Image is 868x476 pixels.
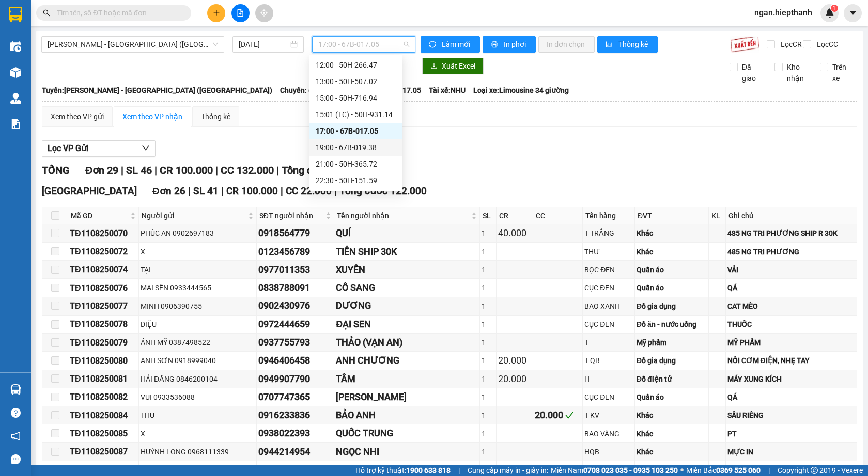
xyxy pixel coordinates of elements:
span: | [121,164,123,176]
div: 485 NG TRI PHƯƠNG SHIP R 30K [727,227,855,239]
div: 1 [482,282,494,293]
td: TĐ1108250078 [68,316,139,334]
td: QUỐC TRUNG [334,424,480,442]
div: TĐ1108250072 [70,245,137,258]
div: 1 [482,428,494,439]
span: Xuất Excel [442,60,475,72]
span: SĐT người nhận [259,210,323,221]
div: 0838788091 [258,281,332,295]
td: TĐ1108250070 [68,224,139,242]
span: caret-down [848,8,858,18]
div: CAT MÈO [727,301,855,312]
span: ⚪️ [680,468,684,472]
span: sync [429,41,438,49]
div: HQB [584,446,633,457]
span: CC 22.000 [286,185,332,197]
span: Tổng cước 122.000 [339,185,427,197]
div: MỸ PHẨM [727,337,855,348]
span: download [430,62,438,71]
div: Quần áo [637,264,707,275]
div: Khác [637,227,707,239]
td: 0937755793 [257,334,334,352]
td: 0946406458 [257,352,334,370]
div: TĐ1108250087 [70,445,137,458]
div: Xem theo VP gửi [51,111,104,122]
div: TĐ1108250070 [70,227,137,240]
span: | [276,164,279,176]
span: Đơn 29 [85,164,118,176]
td: XUYẾN [334,261,480,279]
div: THẢO (VẠN AN) [336,335,478,350]
div: 1 [482,301,494,312]
td: NGỌC NHI [334,443,480,461]
button: aim [255,4,273,22]
span: Thống kê [618,39,649,50]
sup: 1 [831,5,838,12]
div: Khác [637,446,707,457]
span: Miền Nam [551,465,678,476]
img: icon-new-feature [825,8,834,18]
button: file-add [231,4,250,22]
div: 0938022393 [258,426,332,440]
td: 0707747365 [257,388,334,406]
span: aim [260,9,268,17]
div: BẢO ANH [336,408,478,422]
span: | [154,164,157,176]
span: Kho nhận [783,61,812,84]
div: QUỐC TRUNG [336,426,478,440]
span: CR 100.000 [226,185,278,197]
td: TĐ1108250079 [68,334,139,352]
span: file-add [237,9,244,17]
td: BẢO ANH [334,406,480,424]
span: | [188,185,191,197]
div: TĐ1108250084 [70,409,137,422]
span: down [142,144,150,152]
img: warehouse-icon [10,41,21,52]
div: VẢI [727,264,855,275]
input: 11/08/2025 [239,39,288,50]
td: KIM YẾN [334,388,480,406]
div: MAI SỂN 0933444565 [141,282,255,293]
td: DƯƠNG [334,297,480,315]
span: Cung cấp máy in - giấy in: [468,465,548,476]
img: logo-vxr [9,7,22,22]
td: TĐ1108250080 [68,352,139,370]
span: bar-chart [606,41,614,49]
div: X [141,428,255,439]
div: THU [141,409,255,421]
div: 1 [482,409,494,421]
div: NỒI CƠM ĐIỆN, NHẸ TAY [727,355,855,366]
div: TẠI [141,264,255,275]
td: 0938022393 [257,424,334,442]
span: Đã giao [738,61,767,84]
div: Quần áo [637,391,707,403]
div: 17:00 - 67B-017.05 [316,125,396,137]
span: Làm mới [442,39,472,50]
th: SL [480,207,496,224]
div: Đồ gia dụng [637,301,707,312]
button: In đơn chọn [538,36,595,53]
div: PT [727,428,855,439]
span: Loại xe: Limousine 34 giường [473,85,569,96]
div: PHÚC AN 0902697183 [141,227,255,239]
div: 20.000 [498,372,532,386]
td: 0944214954 [257,443,334,461]
div: 0937755793 [258,335,332,350]
td: 0918564779 [257,224,334,242]
div: Đồ gia dụng [637,355,707,366]
span: Chuyến: (17:00 [DATE]) [280,85,355,96]
td: 0902430976 [257,297,334,315]
span: CC 132.000 [221,164,274,176]
strong: 0708 023 035 - 0935 103 250 [583,466,678,474]
strong: 0369 525 060 [716,466,761,474]
div: T [584,337,633,348]
div: 0123456789 [258,244,332,259]
td: 0123456789 [257,243,334,261]
span: Hồ Chí Minh - Tân Châu (Giường) [48,37,218,52]
td: 0916233836 [257,406,334,424]
div: H [584,373,633,385]
th: Ghi chú [726,207,857,224]
span: In phơi [504,39,528,50]
div: TIỀN SHIP 30K [336,244,478,259]
div: BAO TRẮNG [584,464,633,475]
